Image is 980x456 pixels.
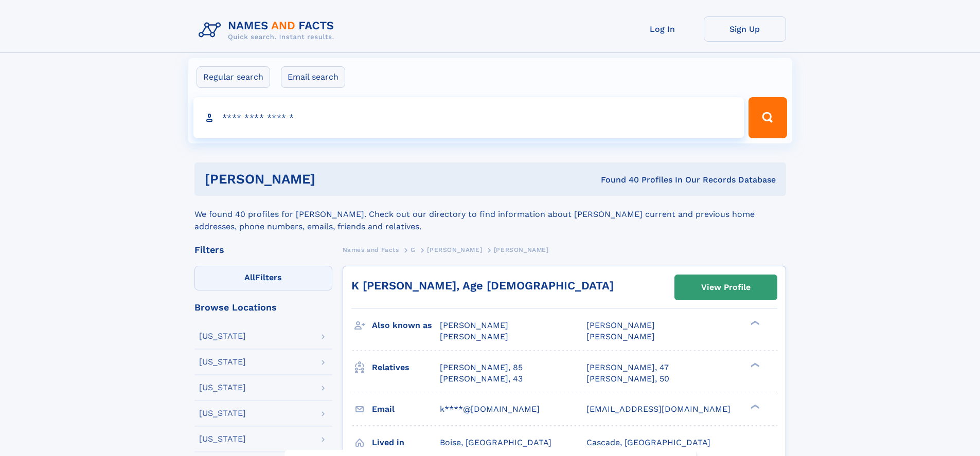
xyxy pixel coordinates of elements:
h3: Lived in [372,434,440,451]
div: View Profile [701,276,751,299]
span: Boise, [GEOGRAPHIC_DATA] [440,437,551,447]
h1: [PERSON_NAME] [205,173,458,186]
a: [PERSON_NAME] [427,243,482,256]
a: Names and Facts [343,243,399,256]
span: [PERSON_NAME] [440,320,508,330]
div: ❯ [748,361,760,368]
a: [PERSON_NAME], 50 [586,373,669,385]
div: ❯ [748,403,760,410]
input: search input [193,97,744,138]
img: Logo Names and Facts [194,16,343,44]
div: [US_STATE] [199,384,246,392]
div: [US_STATE] [199,358,246,366]
a: [PERSON_NAME], 47 [586,362,669,373]
span: [PERSON_NAME] [440,332,508,341]
div: [US_STATE] [199,332,246,340]
button: Search Button [749,97,787,138]
a: Log In [621,16,704,42]
div: [US_STATE] [199,409,246,417]
span: Cascade, [GEOGRAPHIC_DATA] [586,437,710,447]
div: Browse Locations [194,303,332,312]
div: We found 40 profiles for [PERSON_NAME]. Check out our directory to find information about [PERSON... [194,196,786,233]
span: [PERSON_NAME] [427,246,482,253]
div: [US_STATE] [199,435,246,443]
a: G [411,243,416,256]
a: K [PERSON_NAME], Age [DEMOGRAPHIC_DATA] [351,279,614,292]
h3: Email [372,400,440,418]
div: ❯ [748,320,760,326]
h3: Relatives [372,359,440,376]
a: [PERSON_NAME], 43 [440,373,523,385]
span: G [411,246,416,253]
span: [PERSON_NAME] [586,332,655,341]
span: [PERSON_NAME] [494,246,549,253]
span: [PERSON_NAME] [586,320,655,330]
div: Found 40 Profiles In Our Records Database [458,174,776,186]
label: Regular search [197,66,270,88]
h3: Also known as [372,317,440,334]
span: All [244,272,255,282]
a: View Profile [675,275,777,300]
span: [EMAIL_ADDRESS][DOMAIN_NAME] [586,404,730,414]
a: Sign Up [704,16,786,42]
label: Filters [194,266,332,290]
label: Email search [281,66,345,88]
div: Filters [194,245,332,254]
a: [PERSON_NAME], 85 [440,362,523,373]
